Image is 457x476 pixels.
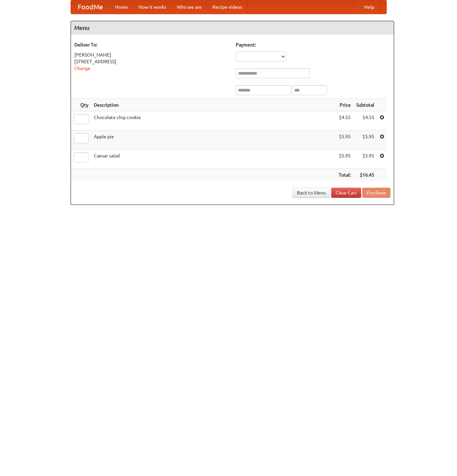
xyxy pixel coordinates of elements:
[74,58,229,65] div: [STREET_ADDRESS]
[207,0,247,14] a: Recipe videos
[91,99,336,111] th: Description
[353,111,377,131] td: $4.55
[71,99,91,111] th: Qty
[359,0,380,14] a: Help
[74,66,90,71] a: Change
[236,41,390,48] h5: Payment:
[353,150,377,169] td: $5.95
[91,111,336,131] td: Chocolate chip cookie
[110,0,133,14] a: Home
[71,21,394,35] h4: Menu
[336,131,353,150] td: $5.95
[172,0,207,14] a: Who we are
[336,99,353,111] th: Price
[74,41,229,48] h5: Deliver To:
[353,131,377,150] td: $5.95
[353,169,377,181] th: $16.45
[71,0,110,14] a: FoodMe
[74,51,229,58] div: [PERSON_NAME]
[362,188,390,198] button: Purchase
[133,0,172,14] a: How it works
[336,111,353,131] td: $4.55
[336,150,353,169] td: $5.95
[91,150,336,169] td: Caesar salad
[336,169,353,181] th: Total:
[331,188,361,198] a: Clear Cart
[293,188,330,198] a: Back to Menu
[353,99,377,111] th: Subtotal
[91,131,336,150] td: Apple pie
